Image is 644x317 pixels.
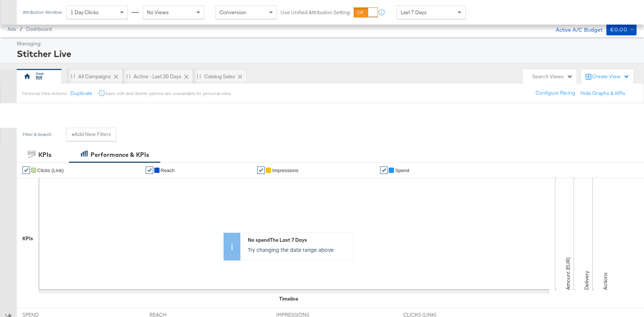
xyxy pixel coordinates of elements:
a: ✔ [257,167,265,174]
span: Impressions [272,168,298,173]
div: €0.00 [610,25,627,34]
button: €0.00 [606,23,637,35]
span: Ads [7,26,16,32]
div: Personal View Actions: [22,91,67,96]
p: Try changing the date range above [248,246,350,253]
a: ✔ [22,167,30,174]
label: Use Unified Attribution Setting: [281,9,351,16]
span: / [16,26,26,32]
a: ✔ [146,167,153,174]
div: Active A/C Budget [548,23,603,35]
span: No Views [147,9,169,16]
div: Managing: [17,40,635,47]
span: Reach [161,168,175,173]
div: Filter & Search: [22,132,53,137]
div: Catalog Sales [204,73,235,80]
button: Hide Graphs & KPIs [580,90,625,97]
button: +Add New Filters [66,128,116,141]
a: Dashboard [26,26,52,32]
span: Last 7 Days [401,9,427,16]
div: No spend The Last 7 Days [248,237,350,244]
span: Conversion [220,9,246,16]
a: ✔ [380,167,388,174]
div: All Campaigns [78,73,111,80]
div: Search Views [532,73,573,80]
div: Active - Last 30 Days [134,73,181,80]
div: Drag to reorder tab [71,74,75,78]
button: Duplicate [70,90,92,97]
div: Create View [592,73,629,80]
button: Configure Pacing [530,86,580,100]
div: Attribution Window: [22,10,63,15]
span: 1 Day Clicks [70,9,99,16]
div: Drag to reorder tab [126,74,130,78]
span: Spend [395,168,409,173]
div: KPIs [38,150,51,159]
strong: + [72,131,75,138]
div: Drag to reorder tab [197,74,201,78]
div: Stitcher Live [17,47,635,60]
span: Clicks (Link) [37,168,64,173]
div: Save, edit and delete options are unavailable for personal view. [105,91,231,96]
div: RR [36,75,42,82]
div: Performance & KPIs [91,150,149,159]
